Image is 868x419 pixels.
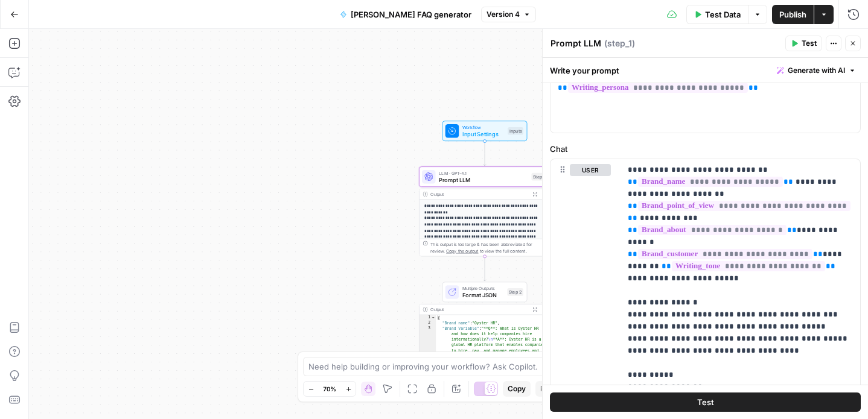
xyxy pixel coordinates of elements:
div: Output [430,306,527,313]
g: Edge from start to step_1 [483,141,486,166]
span: [PERSON_NAME] FAQ generator [351,8,471,20]
label: Chat [550,143,861,155]
span: Multiple Outputs [462,285,504,291]
span: ( step_1 ) [604,37,635,49]
button: Generate with AI [772,63,861,78]
button: user [570,164,611,176]
div: Multiple OutputsFormat JSONStep 2Output{ "Brand name":"Oyster HR", "Brand Variable":"**Q**: What ... [419,282,550,372]
span: Prompt LLM [439,175,528,184]
div: Write your prompt [543,58,868,83]
span: Publish [779,8,806,20]
span: LLM · GPT-4.1 [439,169,528,176]
span: Copy the output [446,248,478,253]
span: Test Data [705,8,741,20]
button: Publish [772,5,814,24]
span: Toggle code folding, rows 1 through 4 [431,315,436,320]
button: Test [550,392,861,412]
button: Test Data [686,5,748,24]
div: 2 [420,320,436,326]
span: Generate with AI [788,65,845,76]
span: Test [697,396,714,408]
div: Step 1 [531,173,546,181]
div: This output is too large & has been abbreviated for review. to view the full content. [430,241,547,254]
button: Paste [535,381,565,397]
span: Copy [508,383,526,394]
button: [PERSON_NAME] FAQ generator [333,5,479,24]
span: Workflow [462,124,505,130]
span: Format JSON [462,291,504,299]
button: Test [785,36,822,51]
div: 1 [420,315,436,320]
div: WorkflowInput SettingsInputs [419,121,550,141]
div: Step 2 [507,288,523,296]
textarea: Prompt LLM [550,37,601,49]
button: Copy [503,381,531,397]
div: Output [430,191,527,197]
span: Version 4 [487,9,520,20]
span: Input Settings [462,130,505,138]
button: Version 4 [481,7,536,22]
g: Edge from step_1 to step_2 [483,256,486,281]
span: 70% [323,384,336,394]
span: Test [802,38,817,49]
div: Inputs [508,127,523,135]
